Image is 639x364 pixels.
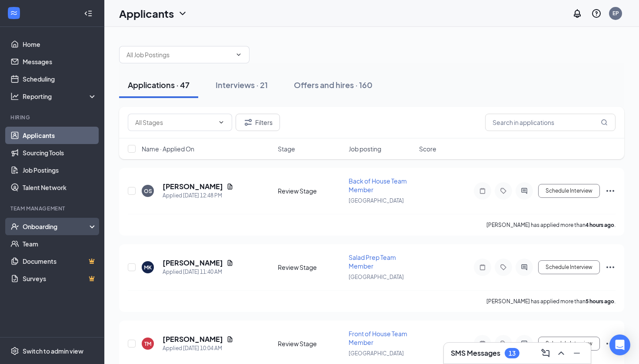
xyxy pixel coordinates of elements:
div: OS [144,187,152,195]
svg: Collapse [84,9,93,18]
a: Job Postings [23,161,97,179]
div: Offers and hires · 160 [294,79,373,90]
a: Home [23,36,97,53]
p: [PERSON_NAME] has applied more than . [486,298,616,305]
svg: WorkstreamLogo [10,9,18,17]
svg: ChevronDown [235,51,242,58]
button: Schedule Interview [538,337,600,351]
span: Stage [278,144,295,153]
span: [GEOGRAPHIC_DATA] [349,350,404,357]
div: Hiring [10,114,95,121]
a: Messages [23,53,97,70]
a: DocumentsCrown [23,253,97,270]
svg: MagnifyingGlass [601,119,608,126]
span: Salad Prep Team Member [349,253,396,270]
svg: ComposeMessage [540,348,551,358]
div: Review Stage [278,339,343,348]
a: Scheduling [23,70,97,88]
button: ChevronUp [554,346,568,360]
div: Review Stage [278,263,343,272]
h1: Applicants [119,6,174,21]
button: Schedule Interview [538,260,600,274]
div: MK [144,264,152,271]
p: [PERSON_NAME] has applied more than . [486,221,616,229]
h3: SMS Messages [451,348,500,358]
div: Interviews · 21 [216,79,268,90]
svg: Ellipses [605,262,616,272]
button: Filter Filters [236,114,280,131]
h5: [PERSON_NAME] [163,182,223,191]
svg: ChevronDown [177,8,188,19]
span: [GEOGRAPHIC_DATA] [349,274,404,280]
svg: Document [226,336,233,343]
h5: [PERSON_NAME] [163,334,223,344]
div: Applications · 47 [128,79,190,90]
svg: Analysis [10,92,19,101]
input: All Stages [135,118,214,127]
div: Applied [DATE] 11:40 AM [163,268,233,276]
svg: Document [226,183,233,190]
div: Switch to admin view [23,347,83,355]
svg: Tag [498,340,509,347]
b: 5 hours ago [586,298,614,305]
svg: Minimize [572,348,582,358]
a: Sourcing Tools [23,144,97,161]
svg: Filter [243,117,253,128]
svg: Notifications [572,8,582,19]
svg: Document [226,259,233,266]
h5: [PERSON_NAME] [163,258,223,268]
input: Search in applications [485,114,616,131]
svg: Settings [10,347,19,355]
svg: Tag [498,264,509,271]
div: Onboarding [23,222,90,231]
svg: ActiveChat [519,264,529,271]
div: Applied [DATE] 12:48 PM [163,191,233,200]
button: Minimize [570,346,584,360]
svg: ChevronDown [218,119,225,126]
div: EP [612,10,619,17]
div: Applied [DATE] 10:04 AM [163,344,233,353]
svg: Tag [498,187,509,194]
svg: ActiveChat [519,340,529,347]
svg: Ellipses [605,338,616,349]
a: Talent Network [23,179,97,196]
svg: Note [477,187,488,194]
svg: QuestionInfo [591,8,602,19]
span: Score [419,144,436,153]
button: Schedule Interview [538,184,600,198]
svg: ActiveChat [519,187,529,194]
a: Team [23,235,97,253]
button: ComposeMessage [539,346,552,360]
div: 13 [509,350,516,357]
div: TM [144,340,151,348]
b: 4 hours ago [586,222,614,228]
svg: ChevronUp [556,348,566,358]
a: Applicants [23,127,97,144]
div: Reporting [23,92,97,101]
svg: Note [477,264,488,271]
span: Back of House Team Member [349,177,407,193]
svg: Note [477,340,488,347]
span: Name · Applied On [142,144,194,153]
div: Open Intercom Messenger [609,334,630,355]
svg: UserCheck [10,222,19,231]
a: SurveysCrown [23,270,97,287]
span: Job posting [349,144,381,153]
div: Review Stage [278,187,343,195]
input: All Job Postings [126,50,232,59]
span: [GEOGRAPHIC_DATA] [349,197,404,204]
div: Team Management [10,205,95,212]
svg: Ellipses [605,186,616,196]
span: Front of House Team Member [349,330,407,346]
